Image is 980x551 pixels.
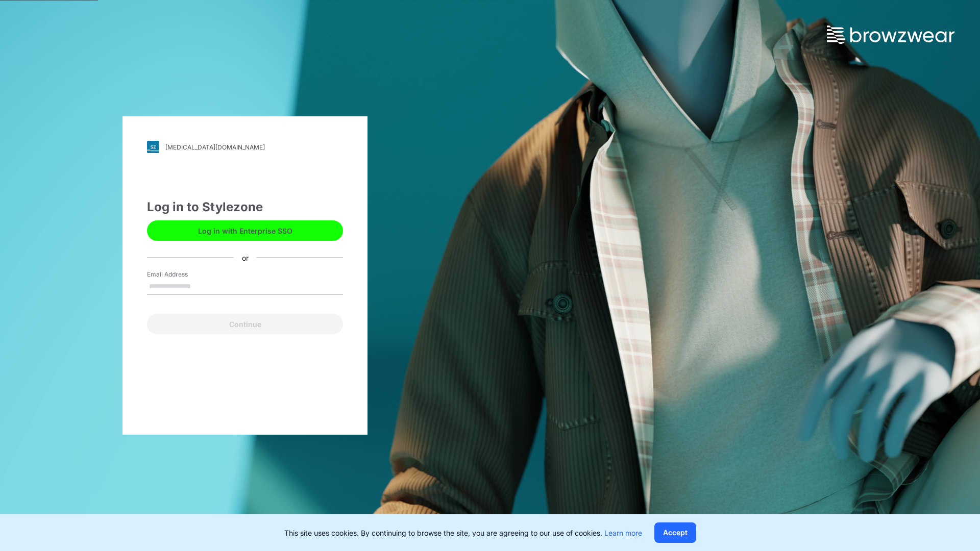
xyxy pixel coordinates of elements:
[147,141,343,153] a: [MEDICAL_DATA][DOMAIN_NAME]
[147,270,218,279] label: Email Address
[234,252,257,263] div: or
[165,143,265,151] div: [MEDICAL_DATA][DOMAIN_NAME]
[827,26,954,44] img: browzwear-logo.73288ffb.svg
[147,198,343,216] div: Log in to Stylezone
[147,141,159,153] img: svg+xml;base64,PHN2ZyB3aWR0aD0iMjgiIGhlaWdodD0iMjgiIHZpZXdCb3g9IjAgMCAyOCAyOCIgZmlsbD0ibm9uZSIgeG...
[284,528,642,538] p: This site uses cookies. By continuing to browse the site, you are agreeing to our use of cookies.
[654,522,696,543] button: Accept
[147,220,343,241] button: Log in with Enterprise SSO
[604,529,642,537] a: Learn more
